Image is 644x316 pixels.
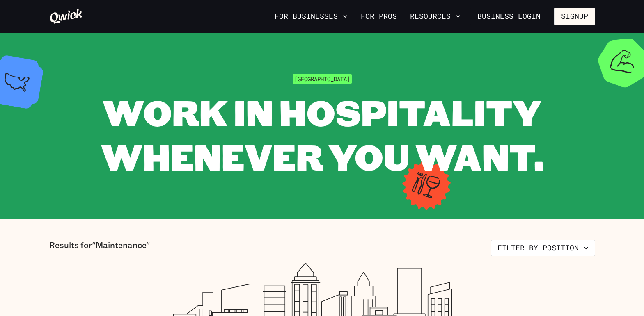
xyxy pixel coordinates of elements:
span: WORK IN HOSPITALITY WHENEVER YOU WANT. [101,89,543,180]
a: Business Login [470,8,548,25]
button: Filter by position [491,240,595,256]
button: Resources [407,9,464,23]
p: Results for "Maintenance" [49,240,150,256]
button: Signup [554,8,595,25]
a: For Pros [358,9,400,23]
button: For Businesses [271,9,351,23]
span: [GEOGRAPHIC_DATA] [293,74,352,84]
